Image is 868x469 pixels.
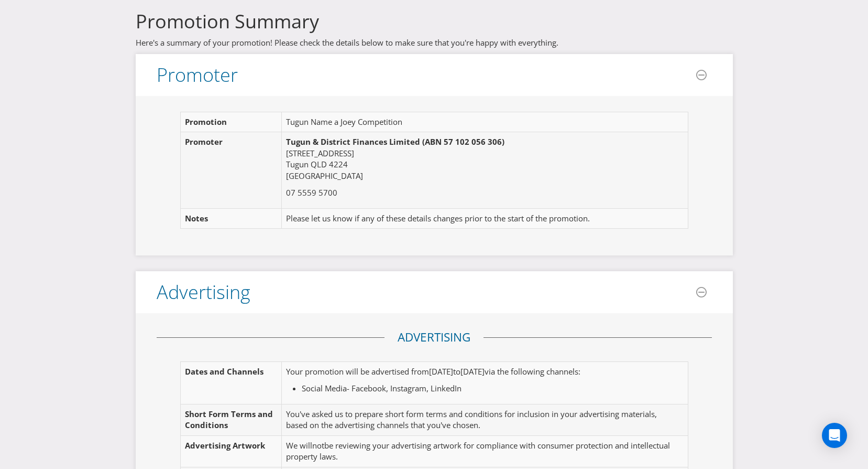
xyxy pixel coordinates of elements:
span: Tugun & District Finances Limited [286,136,420,147]
span: be reviewing your advertising artwork for compliance with consumer protection and intellectual pr... [286,440,670,462]
div: Open Intercom Messenger [822,423,847,448]
span: QLD [311,159,327,169]
span: (ABN 57 102 056 306) [422,136,504,147]
span: [DATE] [429,366,453,377]
span: not [312,440,324,451]
span: We will [286,440,312,451]
span: Your promotion will be advertised from [286,366,429,377]
span: - Facebook, Instagram, LinkedIn [347,383,462,393]
span: via the following channels: [485,366,580,377]
td: Short Form Terms and Conditions [180,404,282,435]
td: Dates and Channels [180,362,282,404]
p: Here's a summary of your promotion! Please check the details below to make sure that you're happy... [136,37,733,48]
span: You've asked us to prepare short form terms and conditions for inclusion in your advertising mate... [286,409,657,430]
span: [STREET_ADDRESS] [286,148,354,158]
span: [DATE] [460,366,485,377]
span: Social Media [302,383,347,393]
p: 07 5559 5700 [286,187,673,198]
td: Please let us know if any of these details changes prior to the start of the promotion. [282,208,677,228]
span: [GEOGRAPHIC_DATA] [286,170,363,181]
legend: Advertising [384,329,484,346]
td: Promotion [180,112,282,132]
h3: Promotion Summary [136,11,733,32]
h3: Advertising [157,282,250,303]
span: to [453,366,460,377]
td: Tugun Name a Joey Competition [282,112,677,132]
td: Advertising Artwork [180,435,282,467]
span: Promoter [185,136,223,147]
td: Notes [180,208,282,228]
span: Tugun [286,159,309,169]
span: 4224 [329,159,348,169]
span: Promoter [157,62,238,88]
